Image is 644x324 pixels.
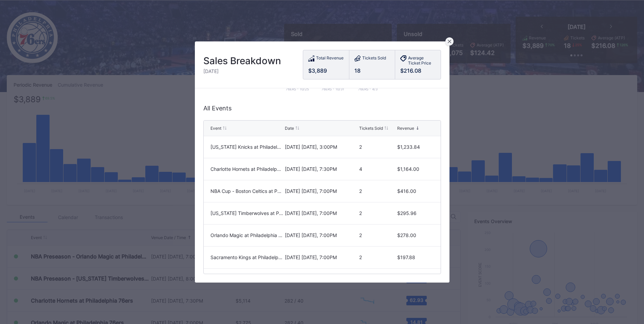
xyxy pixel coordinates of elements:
div: 4 [359,166,395,172]
div: Sales Breakdown [203,55,281,67]
div: Charlotte Hornets at Philadelphia 76ers [210,166,283,172]
div: $416.00 [397,188,434,194]
div: [DATE] [DATE], 7:00PM [285,188,357,194]
div: 2 [359,188,395,194]
div: NBA Cup - Boston Celtics at Philadelphia 76ers [210,188,283,194]
div: [DATE] [203,68,281,74]
div: Total Revenue [316,55,344,62]
div: $1,233.84 [397,144,434,150]
div: $278.00 [397,232,434,238]
div: Sacramento Kings at Philadelphia 76ers [210,254,283,260]
div: Tickets Sold [362,55,386,62]
div: Average Ticket Price [408,55,436,66]
div: $295.96 [397,210,434,216]
div: 18 [354,67,390,74]
div: 2 [359,232,395,238]
div: 2 [359,254,395,260]
div: [DATE] [DATE], 7:30PM [285,166,357,172]
div: Orlando Magic at Philadelphia 76ers [210,232,283,238]
div: [DATE] [DATE], 7:00PM [285,210,357,216]
div: [DATE] [DATE], 7:00PM [285,232,357,238]
div: [US_STATE] Knicks at Philadelphia 76ers [210,144,283,150]
div: 2 [359,210,395,216]
div: Date [285,126,294,131]
div: 2 [359,144,395,150]
div: $216.08 [400,67,436,74]
div: $1,164.00 [397,166,434,172]
div: Revenue [397,126,414,131]
div: [US_STATE] Timberwolves at Philadelphia 76ers [210,210,283,216]
div: Event [210,126,221,131]
div: $3,889 [308,67,344,74]
div: [DATE] [DATE], 7:00PM [285,254,357,260]
div: Tickets Sold [359,126,383,131]
div: $197.88 [397,254,434,260]
div: [DATE] [DATE], 3:00PM [285,144,357,150]
div: All Events [203,105,441,112]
